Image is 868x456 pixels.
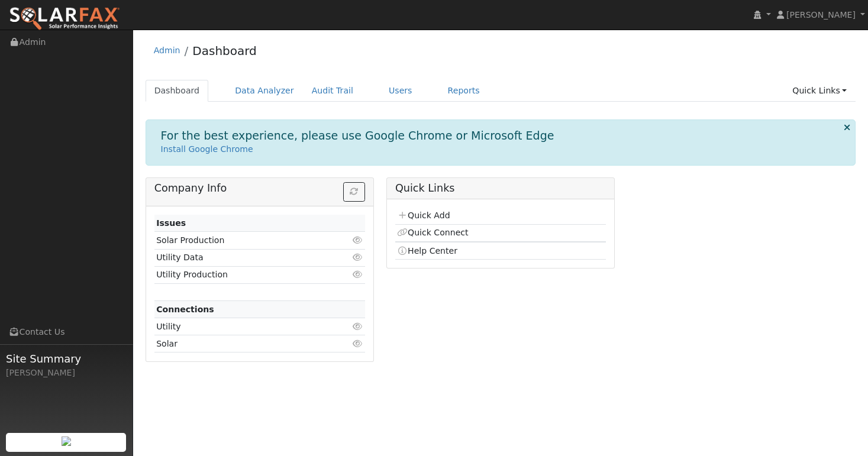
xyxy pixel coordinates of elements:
[154,249,331,266] td: Utility Data
[353,253,363,261] i: Click to view
[226,80,303,102] a: Data Analyzer
[353,322,363,331] i: Click to view
[786,10,856,20] span: [PERSON_NAME]
[397,246,457,256] a: Help Center
[380,80,421,102] a: Users
[154,46,180,55] a: Admin
[397,211,450,220] a: Quick Add
[156,218,186,228] strong: Issues
[9,7,120,31] img: SolarFax
[154,335,331,352] td: Solar
[783,80,856,102] a: Quick Links
[161,144,253,154] a: Install Google Chrome
[154,266,331,283] td: Utility Production
[154,182,365,195] h5: Company Info
[192,44,257,58] a: Dashboard
[146,80,209,102] a: Dashboard
[62,436,71,446] img: retrieve
[353,236,363,244] i: Click to view
[439,80,489,102] a: Reports
[154,232,331,249] td: Solar Production
[303,80,362,102] a: Audit Trail
[395,182,606,195] h5: Quick Links
[353,270,363,279] i: Click to view
[6,367,127,379] div: [PERSON_NAME]
[161,129,554,143] h1: For the best experience, please use Google Chrome or Microsoft Edge
[156,305,214,314] strong: Connections
[397,228,468,237] a: Quick Connect
[353,339,363,348] i: Click to view
[6,351,127,367] span: Site Summary
[154,318,331,335] td: Utility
